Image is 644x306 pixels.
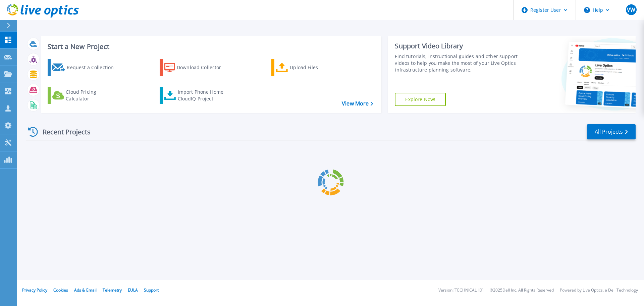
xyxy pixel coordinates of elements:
a: Support [144,287,159,293]
a: Cookies [53,287,68,293]
div: Download Collector [177,61,230,74]
li: Version: [TECHNICAL_ID] [438,288,484,293]
a: Telemetry [103,287,122,293]
a: Download Collector [160,59,234,76]
span: VW [627,7,635,12]
a: Request a Collection [48,59,122,76]
li: © 2025 Dell Inc. All Rights Reserved [490,288,554,293]
h3: Start a New Project [48,43,373,50]
div: Cloud Pricing Calculator [66,89,119,102]
a: View More [342,100,373,107]
a: Ads & Email [74,287,97,293]
div: Recent Projects [26,124,100,140]
a: Privacy Policy [22,287,47,293]
div: Find tutorials, instructional guides and other support videos to help you make the most of your L... [395,53,521,73]
a: All Projects [587,124,636,139]
a: EULA [128,287,138,293]
div: Support Video Library [395,42,521,50]
div: Import Phone Home CloudIQ Project [178,89,230,102]
a: Cloud Pricing Calculator [48,87,122,104]
div: Request a Collection [67,61,120,74]
div: Upload Files [290,61,343,74]
a: Explore Now! [395,93,446,106]
a: Upload Files [271,59,346,76]
li: Powered by Live Optics, a Dell Technology [560,288,638,293]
